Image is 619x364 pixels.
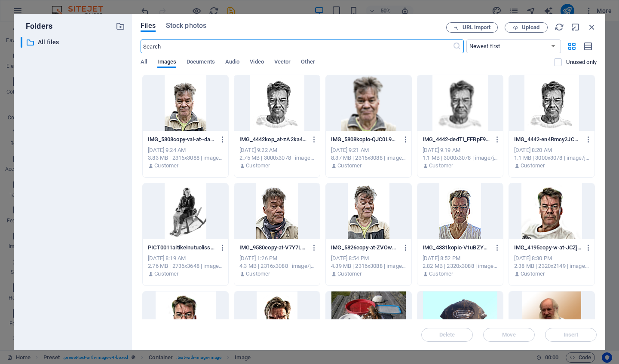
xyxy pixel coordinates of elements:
[148,146,223,154] div: [DATE] 9:24 AM
[166,21,206,31] span: Stock photos
[514,255,589,262] div: [DATE] 8:30 PM
[331,146,406,154] div: [DATE] 9:21 AM
[566,58,597,66] p: Displays only files that are not in use on the website. Files added during this session can still...
[587,22,597,32] i: Close
[148,255,223,262] div: [DATE] 8:19 AM
[514,262,589,270] div: 2.38 MB | 2320x2149 | image/jpeg
[463,25,490,30] span: URL import
[157,57,176,69] span: Images
[331,255,406,262] div: [DATE] 8:54 PM
[522,25,539,30] span: Upload
[38,37,109,47] p: All files
[246,270,270,278] p: Customer
[331,244,398,252] p: IMG_5826copy-at-ZVOwmpFPZDPz_mVh3I17bg.jpg
[148,262,223,270] div: 2.76 MB | 2736x3648 | image/jpeg
[148,244,215,252] p: PICT0011aitikeinutuolissa-kl4tO5rAM5lNkkw1brPXtw.jpg
[337,270,362,278] p: Customer
[429,162,453,170] p: Customer
[555,22,564,32] i: Reload
[239,244,306,252] p: IMG_9580copy-at-V7Y7L0O4QaBI1twXd2mZRA.jpg
[21,21,52,32] p: Folders
[141,21,156,31] span: Files
[331,262,406,270] div: 4.39 MB | 2316x3088 | image/jpeg
[571,22,580,32] i: Minimize
[521,162,545,170] p: Customer
[154,270,178,278] p: Customer
[423,255,498,262] div: [DATE] 8:52 PM
[154,162,178,170] p: Customer
[423,146,498,154] div: [DATE] 9:19 AM
[337,162,362,170] p: Customer
[521,270,545,278] p: Customer
[239,262,315,270] div: 4.3 MB | 2316x3088 | image/jpeg
[116,21,125,31] i: Create new folder
[429,270,453,278] p: Customer
[505,22,548,33] button: Upload
[187,57,215,69] span: Documents
[239,146,315,154] div: [DATE] 9:22 AM
[21,37,22,48] div: ​
[423,262,498,270] div: 2.82 MB | 2320x3088 | image/jpeg
[250,57,264,69] span: Video
[514,146,589,154] div: [DATE] 8:20 AM
[141,39,452,53] input: Search
[423,154,498,162] div: 1.1 MB | 3000x3078 | image/jpeg
[514,244,581,252] p: IMG_4195copy-w-at-JCZjj8spnhie0TPLdm5jyw.jpg
[274,57,291,69] span: Vector
[514,136,581,143] p: IMG_4442-en4Rmcy2JCCq70FjEfXjVQ.jpeg
[331,136,398,143] p: IMG_5808kopio-QJC0L9gHEVLsTzKgz0MLyQ.png
[446,22,498,33] button: URL import
[239,255,315,262] div: [DATE] 1:26 PM
[423,244,490,252] p: IMG_4331kopio-V1uBZYVdvVhlKb5EmckNVA.jpg
[301,57,315,69] span: Other
[148,154,223,162] div: 3.83 MB | 2316x3088 | image/jpeg
[246,162,270,170] p: Customer
[331,154,406,162] div: 8.37 MB | 2316x3088 | image/png
[423,136,490,143] p: IMG_4442-dedTI_FFRpF9RdtI_2eKWg.jpeg
[148,136,215,143] p: IMG_5808copy-val-at--damoY-OdGlZMFXepTeTxg.jpg
[225,57,239,69] span: Audio
[141,57,147,69] span: All
[239,154,315,162] div: 2.75 MB | 3000x3078 | image/jpeg
[514,154,589,162] div: 1.1 MB | 3000x3078 | image/jpeg
[239,136,306,143] p: IMG_4442kop_at-zA2ka4yxurF-aqg5xixvxA.jpg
